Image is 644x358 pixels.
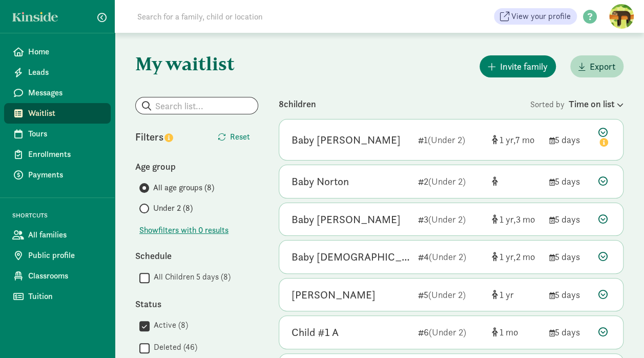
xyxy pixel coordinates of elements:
input: Search list... [136,97,258,114]
div: 5 days [549,133,590,147]
span: (Under 2) [428,175,466,187]
span: Leads [28,66,102,78]
button: Invite family [480,55,556,77]
span: Reset [230,131,250,143]
button: Export [570,55,624,77]
span: Tuition [28,290,102,303]
div: [object Object] [492,174,541,188]
div: 6 [418,325,484,339]
span: Waitlist [28,107,102,120]
div: [object Object] [492,250,541,264]
span: 3 [516,213,535,225]
span: 7 [515,134,534,146]
div: 3 [418,212,484,226]
div: [object Object] [492,212,541,226]
input: Search for a family, child or location [131,6,419,27]
span: Public profile [28,249,102,262]
div: Baby Christ [292,249,410,265]
div: 5 days [549,325,590,339]
a: Home [4,42,111,62]
span: Home [28,46,102,58]
span: (Under 2) [429,251,466,263]
a: Public profile [4,245,111,266]
a: Enrollments [4,144,111,165]
span: 1 [500,251,516,263]
span: 1 [500,326,518,338]
div: Time on list [569,97,624,111]
div: 5 days [549,250,590,264]
span: Classrooms [28,270,102,282]
div: Baby Beckmann [292,211,401,228]
div: Schedule [135,249,258,263]
label: All Children 5 days (8) [150,271,231,283]
div: Filters [135,129,197,145]
span: All families [28,229,102,241]
a: View your profile [494,8,577,25]
div: Status [135,297,258,311]
div: [object Object] [492,133,541,147]
a: Messages [4,83,111,103]
span: Export [590,59,615,73]
span: (Under 2) [428,289,466,301]
div: 5 days [549,288,590,302]
a: Tuition [4,286,111,307]
div: 5 days [549,174,590,188]
button: Reset [210,127,258,147]
div: 1 [418,133,484,147]
span: Under 2 (8) [153,202,193,214]
span: All age groups (8) [153,182,214,194]
iframe: Chat Widget [593,309,644,358]
div: [object Object] [492,288,541,302]
span: 1 [500,289,514,301]
span: Enrollments [28,148,102,161]
div: Baby Norton [292,173,349,190]
span: View your profile [511,10,571,23]
a: All families [4,225,111,245]
div: [object Object] [492,325,541,339]
h1: My waitlist [135,53,258,74]
a: Payments [4,165,111,185]
span: Invite family [500,59,548,73]
span: Tours [28,128,102,140]
span: Payments [28,169,102,181]
div: 2 [418,174,484,188]
a: Leads [4,62,111,83]
span: 1 [500,134,515,146]
div: Child #1 A [292,324,339,341]
span: Messages [28,87,102,99]
div: 5 [418,288,484,302]
div: 5 days [549,212,590,226]
span: 1 [500,213,516,225]
span: 2 [516,251,535,263]
div: 8 children [279,97,530,111]
div: Sorted by [530,97,624,111]
label: Active (8) [150,319,188,331]
span: (Under 2) [428,213,466,225]
div: Baby Gould [292,132,401,148]
a: Waitlist [4,103,111,124]
span: (Under 2) [428,134,465,146]
span: (Under 2) [429,326,466,338]
a: Tours [4,124,111,144]
label: Deleted (46) [150,341,197,353]
button: Showfilters with 0 results [139,224,228,236]
div: Age group [135,160,258,173]
div: 4 [418,250,484,264]
a: Classrooms [4,266,111,286]
div: Emry Teeter [292,287,376,303]
span: Show filters with 0 results [139,224,228,236]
